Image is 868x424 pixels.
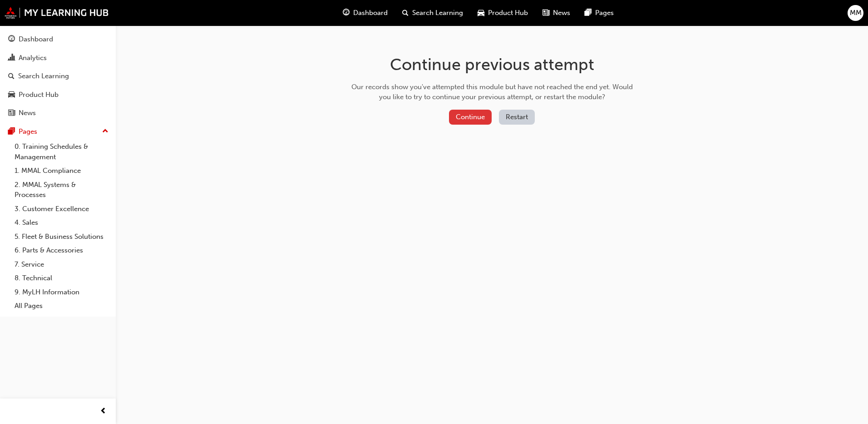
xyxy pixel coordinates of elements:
[8,35,15,44] span: guage-icon
[102,126,108,137] span: up-icon
[19,53,47,63] div: Analytics
[553,8,570,18] span: News
[11,257,112,272] a: 7. Service
[11,164,112,178] a: 1. MMAL Compliance
[19,90,59,100] div: Product Hub
[850,8,862,18] span: MM
[18,71,69,81] div: Search Learning
[577,4,621,22] a: pages-iconPages
[478,7,484,19] span: car-icon
[335,4,395,22] a: guage-iconDashboard
[470,4,535,22] a: car-iconProduct Hub
[11,285,112,299] a: 9. MyLH Information
[4,123,112,140] button: Pages
[11,299,112,313] a: All Pages
[488,8,528,18] span: Product Hub
[11,140,112,164] a: 0. Training Schedules & Management
[4,31,112,48] a: Dashboard
[4,105,112,121] a: News
[348,55,636,75] h1: Continue previous attempt
[11,271,112,285] a: 8. Technical
[4,68,112,85] a: Search Learning
[848,5,863,21] button: MM
[348,82,636,102] div: Our records show you've attempted this module but have not reached the end yet. Would you like to...
[585,7,592,19] span: pages-icon
[402,7,409,19] span: search-icon
[11,230,112,244] a: 5. Fleet & Business Solutions
[449,110,492,125] button: Continue
[19,34,53,45] div: Dashboard
[8,109,15,117] span: news-icon
[4,86,112,103] a: Product Hub
[395,4,470,22] a: search-iconSearch Learning
[542,7,549,19] span: news-icon
[11,202,112,216] a: 3. Customer Excellence
[8,91,15,99] span: car-icon
[100,406,107,417] span: prev-icon
[8,72,15,81] span: search-icon
[11,178,112,202] a: 2. MMAL Systems & Processes
[8,54,15,62] span: chart-icon
[19,126,37,137] div: Pages
[5,7,109,19] img: mmal
[343,7,350,19] span: guage-icon
[4,50,112,66] a: Analytics
[535,4,577,22] a: news-iconNews
[11,243,112,257] a: 6. Parts & Accessories
[4,29,112,123] button: DashboardAnalyticsSearch LearningProduct HubNews
[412,8,463,18] span: Search Learning
[499,110,535,125] button: Restart
[11,216,112,230] a: 4. Sales
[8,128,15,136] span: pages-icon
[595,8,614,18] span: Pages
[353,8,388,18] span: Dashboard
[19,108,36,118] div: News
